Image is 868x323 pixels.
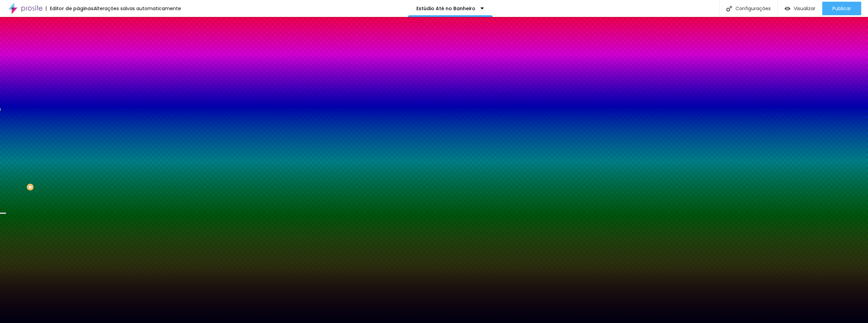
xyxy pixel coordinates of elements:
[726,6,732,12] img: Icone
[794,6,815,11] span: Visualizar
[832,6,851,11] span: Publicar
[94,6,181,11] div: Alterações salvas automaticamente
[416,6,475,11] p: Estúdio Até no Banheiro
[778,2,822,15] button: Visualizar
[822,2,861,15] button: Publicar
[785,6,790,12] img: view-1.svg
[46,6,94,11] div: Editor de páginas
